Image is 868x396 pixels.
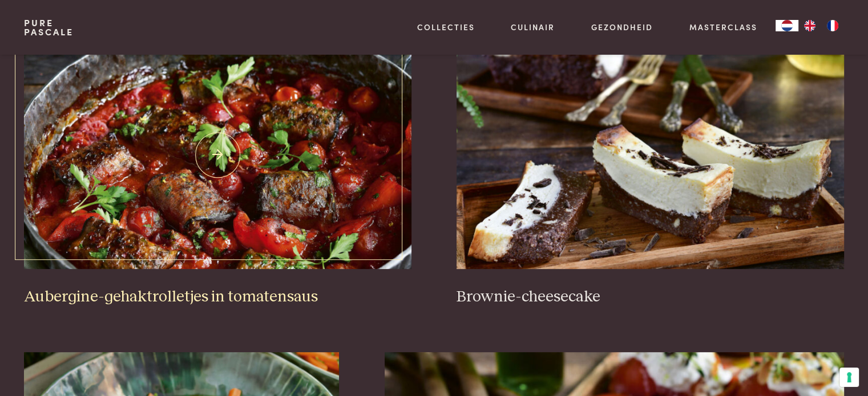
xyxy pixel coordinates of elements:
h3: Aubergine-gehaktrolletjes in tomatensaus [24,287,411,307]
a: Brownie-cheesecake Brownie-cheesecake [457,41,843,307]
aside: Language selected: Nederlands [776,20,844,31]
a: Gezondheid [591,21,653,33]
img: Brownie-cheesecake [457,41,843,269]
a: NL [776,20,798,31]
a: Collecties [417,21,475,33]
a: Masterclass [689,21,757,33]
button: Uw voorkeuren voor toestemming voor trackingtechnologieën [839,368,859,387]
a: Culinair [511,21,555,33]
a: PurePascale [24,18,74,36]
img: Aubergine-gehaktrolletjes in tomatensaus [24,41,411,269]
a: FR [821,20,844,31]
div: Language [776,20,798,31]
h3: Brownie-cheesecake [457,287,843,307]
a: Aubergine-gehaktrolletjes in tomatensaus Aubergine-gehaktrolletjes in tomatensaus [24,41,411,307]
a: EN [798,20,821,31]
ul: Language list [798,20,844,31]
